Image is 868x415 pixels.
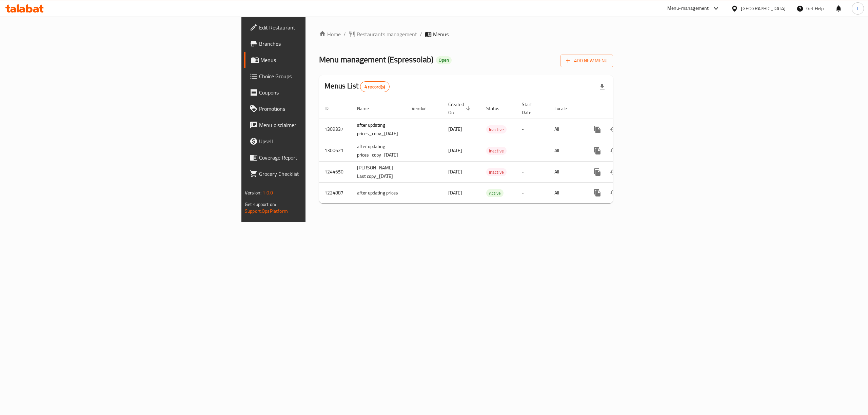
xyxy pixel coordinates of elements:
[357,104,378,112] span: Name
[244,117,387,133] a: Menu disclaimer
[606,185,622,201] button: Change Status
[244,68,387,84] a: Choice Groups
[589,121,606,138] button: more
[448,188,462,197] span: [DATE]
[259,40,381,48] span: Branches
[549,161,584,183] td: All
[259,153,381,162] span: Coverage Report
[448,146,462,155] span: [DATE]
[244,52,387,68] a: Menus
[324,104,337,112] span: ID
[667,4,709,13] div: Menu-management
[516,119,549,140] td: -
[566,57,608,65] span: Add New Menu
[606,143,622,159] button: Change Status
[259,137,381,145] span: Upsell
[486,189,504,197] div: Active
[589,185,606,201] button: more
[549,119,584,140] td: All
[245,188,261,197] span: Version:
[319,30,613,38] nav: breadcrumb
[589,143,606,159] button: more
[436,57,452,63] span: Open
[360,84,389,90] span: 4 record(s)
[448,125,462,133] span: [DATE]
[260,56,381,64] span: Menus
[262,188,273,197] span: 1.0.0
[324,81,389,92] h2: Menus List
[245,200,276,209] span: Get support on:
[448,167,462,176] span: [DATE]
[486,104,508,112] span: Status
[516,140,549,161] td: -
[244,36,387,52] a: Branches
[412,104,435,112] span: Vendor
[486,126,507,133] span: Inactive
[436,56,452,64] div: Open
[549,140,584,161] td: All
[244,166,387,182] a: Grocery Checklist
[244,19,387,36] a: Edit Restaurant
[606,121,622,138] button: Change Status
[259,121,381,129] span: Menu disclaimer
[486,147,507,155] span: Inactive
[516,183,549,203] td: -
[319,98,660,204] table: enhanced table
[589,164,606,180] button: more
[522,100,541,117] span: Start Date
[244,133,387,149] a: Upsell
[259,88,381,97] span: Coupons
[259,72,381,80] span: Choice Groups
[549,183,584,203] td: All
[245,207,288,215] a: Support.OpsPlatform
[584,98,660,119] th: Actions
[420,30,422,38] li: /
[259,170,381,178] span: Grocery Checklist
[606,164,622,180] button: Change Status
[448,100,473,117] span: Created On
[741,5,786,12] div: [GEOGRAPHIC_DATA]
[433,30,449,38] span: Menus
[594,79,610,95] div: Export file
[486,168,507,176] span: Inactive
[244,84,387,101] a: Coupons
[554,104,576,112] span: Locale
[259,105,381,113] span: Promotions
[360,81,390,92] div: Total records count
[357,30,417,38] span: Restaurants management
[244,101,387,117] a: Promotions
[259,23,381,32] span: Edit Restaurant
[516,161,549,183] td: -
[560,55,613,67] button: Add New Menu
[486,147,507,155] div: Inactive
[486,168,507,176] div: Inactive
[244,149,387,166] a: Coverage Report
[486,189,504,197] span: Active
[857,5,858,12] span: l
